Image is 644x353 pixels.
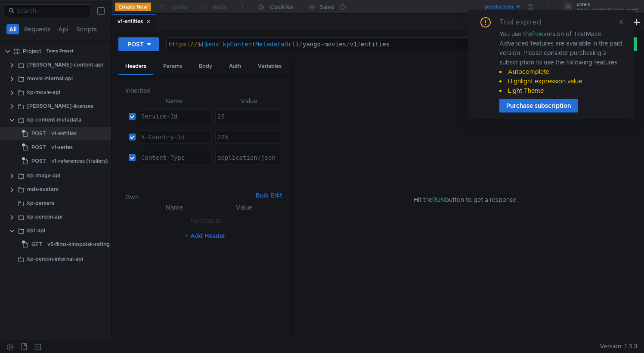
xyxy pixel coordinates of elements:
[31,238,42,251] span: GET
[151,0,193,13] button: Undo
[115,3,151,11] button: Create New
[74,24,99,34] button: Scripts
[156,58,189,74] div: Params
[532,30,543,38] span: free
[118,58,153,75] div: Headers
[31,155,46,167] span: POST
[27,169,60,182] div: kp-image-api
[190,217,221,225] nz-embed-empty: No Results
[47,238,110,251] div: v5-films-kinopoisk-rating
[136,96,212,106] th: Name
[125,85,285,96] h6: Inherited
[193,0,234,13] button: Redo
[27,183,59,196] div: mds-avatars
[485,3,513,11] div: production
[27,253,83,265] div: kp-person-internal-api
[46,45,74,58] div: Temp Project
[139,202,210,213] th: Name
[213,2,228,12] div: Redo
[118,17,151,26] div: v1-entities
[499,29,623,95] div: You use the version of TestMace. Advanced features are available in the paid version. Please cons...
[171,2,187,12] div: Undo
[499,86,623,95] li: Light Theme
[27,197,54,210] div: kp-parsers
[31,141,46,154] span: POST
[270,2,294,12] div: Cookies
[51,141,73,154] div: v1-series
[320,4,334,10] div: Save
[27,100,93,113] div: [PERSON_NAME]-licenses
[210,202,279,213] th: Value
[577,9,638,12] div: [EMAIL_ADDRESS][DOMAIN_NAME]
[27,72,73,85] div: movie-internal-api
[27,224,45,237] div: kp1-api
[27,58,103,71] div: [PERSON_NAME]-content-api
[252,190,285,201] button: Bulk Edit
[127,40,144,49] div: POST
[414,195,516,204] span: Hit the button to get a response
[23,45,41,58] div: Project
[118,37,159,51] button: POST
[499,67,623,76] li: Autocomplete
[577,3,638,7] div: unters
[125,192,252,202] h6: Own
[192,58,219,74] div: Body
[56,24,71,34] button: Api
[51,127,77,140] div: v1-entities
[182,231,229,241] button: + Add Header
[51,155,108,167] div: v1-references (trailers)
[499,17,551,27] div: Trial expired
[31,127,46,140] span: POST
[251,58,288,74] div: Variables
[499,99,578,113] button: Purchase subscription
[432,196,445,204] span: RUN
[22,24,53,34] button: Requests
[27,210,62,223] div: kp-person-api
[16,6,85,15] input: Search...
[291,58,320,74] div: Other
[27,113,81,126] div: kp-content-metadata
[212,96,285,106] th: Value
[499,76,623,86] li: Highlight expression value
[222,58,248,74] div: Auth
[600,340,637,353] span: Version: 1.3.3
[27,86,60,99] div: kp-movie-api
[6,24,19,34] button: All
